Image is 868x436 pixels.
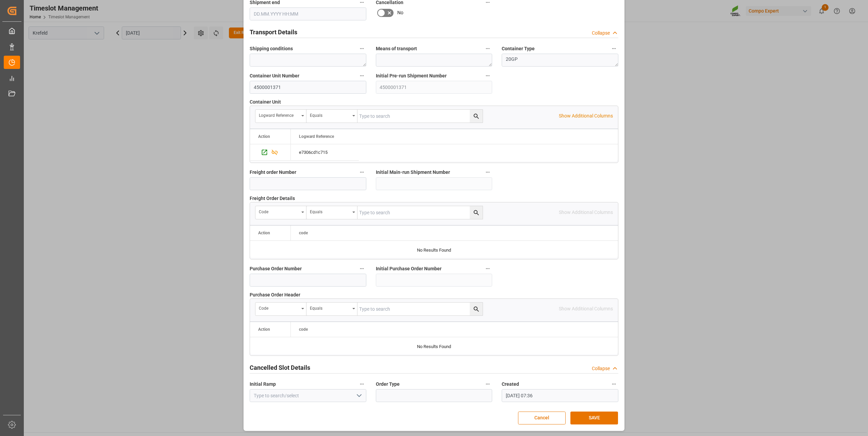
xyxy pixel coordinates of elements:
button: Order Type [483,380,492,388]
button: Means of transport [483,44,492,53]
button: Cancel [518,412,566,424]
button: open menu [255,206,306,219]
div: Collapse [592,30,610,37]
span: Container Type [502,45,535,52]
button: Initial Ramp [357,380,366,388]
div: e7306cd1c715 [291,144,359,160]
span: Container Unit [250,98,281,106]
span: code [299,327,308,332]
div: Press SPACE to select this row. [291,144,359,161]
span: Logward Reference [299,134,334,139]
textarea: 20GP [502,54,618,67]
input: DD.MM.YYYY HH:MM [502,389,618,402]
button: search button [470,110,483,123]
button: open menu [255,110,306,123]
span: Created [502,381,519,388]
span: Initial Ramp [250,381,276,388]
button: open menu [255,303,306,315]
span: Freight order Number [250,169,296,176]
button: open menu [353,390,364,401]
input: DD.MM.YYYY HH:MM [250,7,366,20]
span: Initial Pre-run Shipment Number [376,72,447,79]
div: Action [258,327,270,332]
p: Show Additional Columns [559,112,613,120]
div: Action [258,134,270,139]
button: open menu [306,303,357,315]
button: search button [470,206,483,219]
div: Press SPACE to select this row. [250,144,291,161]
div: Equals [310,304,350,311]
button: Initial Main-run Shipment Number [483,168,492,177]
button: search button [470,303,483,315]
button: Initial Purchase Order Number [483,264,492,273]
span: Order Type [376,381,400,388]
input: Type to search [357,303,483,315]
span: Purchase Order Number [250,265,302,272]
div: Action [258,231,270,235]
h2: Cancelled Slot Details [250,363,310,372]
input: Type to search [357,206,483,219]
span: Means of transport [376,45,417,52]
span: Freight Order Details [250,195,295,202]
button: Created [610,380,618,388]
button: SAVE [570,412,618,424]
div: Equals [310,207,350,215]
button: Container Type [610,44,618,53]
span: Purchase Order Header [250,291,300,298]
h2: Transport Details [250,28,297,37]
div: code [259,304,299,311]
input: Type to search/select [250,389,366,402]
button: Shipping conditions [357,44,366,53]
span: Initial Main-run Shipment Number [376,169,450,176]
span: Initial Purchase Order Number [376,265,441,272]
button: Freight order Number [357,168,366,177]
span: Shipping conditions [250,45,293,52]
span: No [397,9,403,16]
button: open menu [306,110,357,123]
div: Logward Reference [259,111,299,119]
button: Initial Pre-run Shipment Number [483,71,492,80]
div: Collapse [592,365,610,372]
button: Purchase Order Number [357,264,366,273]
div: Equals [310,111,350,119]
span: Container Unit Number [250,72,299,79]
span: code [299,231,308,235]
div: code [259,207,299,215]
button: Container Unit Number [357,71,366,80]
input: Type to search [357,110,483,123]
button: open menu [306,206,357,219]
